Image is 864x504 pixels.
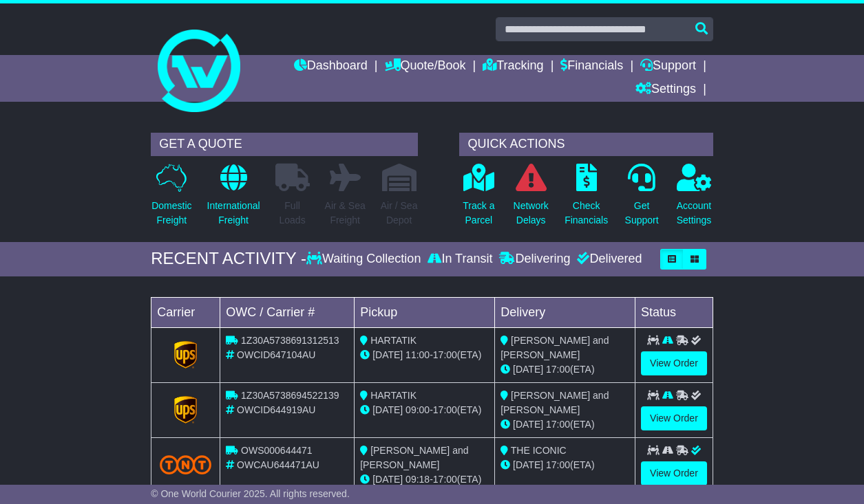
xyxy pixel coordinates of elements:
[241,390,339,401] span: 1Z30A5738694522139
[405,404,430,415] span: 09:00
[405,349,430,360] span: 11:00
[275,199,310,228] p: Full Loads
[564,163,609,235] a: CheckFinancials
[372,349,403,360] span: [DATE]
[405,474,430,485] span: 09:18
[355,297,495,327] td: Pickup
[676,163,713,235] a: AccountSettings
[625,199,659,228] p: Get Support
[174,341,198,369] img: GetCarrierServiceLogo
[207,163,261,235] a: InternationalFreight
[160,455,211,474] img: TNT_Domestic.png
[546,364,570,375] span: 17:00
[496,252,573,267] div: Delivering
[372,474,403,485] span: [DATE]
[501,417,629,432] div: (ETA)
[560,55,623,78] a: Financials
[513,459,543,470] span: [DATE]
[381,199,418,228] p: Air / Sea Depot
[237,349,315,360] span: OWCID647104AU
[546,419,570,430] span: 17:00
[565,199,608,228] p: Check Financials
[360,403,489,417] div: - (ETA)
[511,445,567,456] span: THE ICONIC
[433,404,457,415] span: 17:00
[546,459,570,470] span: 17:00
[174,396,198,424] img: GetCarrierServiceLogo
[370,335,417,346] span: HARTATIK
[360,348,489,362] div: - (ETA)
[241,445,313,456] span: OWS000644471
[325,199,366,228] p: Air & Sea Freight
[677,199,712,228] p: Account Settings
[385,55,466,78] a: Quote/Book
[360,445,468,470] span: [PERSON_NAME] and [PERSON_NAME]
[514,199,549,228] p: Network Delays
[463,199,494,228] p: Track a Parcel
[151,249,306,269] div: RECENT ACTIVITY -
[641,406,707,430] a: View Order
[640,55,696,78] a: Support
[372,404,403,415] span: [DATE]
[360,472,489,487] div: - (ETA)
[635,78,696,102] a: Settings
[513,419,543,430] span: [DATE]
[501,458,629,472] div: (ETA)
[641,461,707,485] a: View Order
[151,488,350,499] span: © One World Courier 2025. All rights reserved.
[501,390,609,415] span: [PERSON_NAME] and [PERSON_NAME]
[501,335,609,360] span: [PERSON_NAME] and [PERSON_NAME]
[237,404,315,415] span: OWCID644919AU
[151,199,191,228] p: Domestic Freight
[459,133,713,156] div: QUICK ACTIONS
[151,133,418,156] div: GET A QUOTE
[433,349,457,360] span: 17:00
[501,362,629,377] div: (ETA)
[207,199,260,228] p: International Freight
[573,252,642,267] div: Delivered
[513,163,549,235] a: NetworkDelays
[641,351,707,375] a: View Order
[433,474,457,485] span: 17:00
[635,297,713,327] td: Status
[237,459,319,470] span: OWCAU644471AU
[495,297,635,327] td: Delivery
[462,163,495,235] a: Track aParcel
[370,390,417,401] span: HARTATIK
[513,364,543,375] span: [DATE]
[424,252,496,267] div: In Transit
[306,252,424,267] div: Waiting Collection
[294,55,368,78] a: Dashboard
[624,163,660,235] a: GetSupport
[241,335,339,346] span: 1Z30A5738691312513
[151,297,220,327] td: Carrier
[483,55,543,78] a: Tracking
[151,163,192,235] a: DomesticFreight
[220,297,355,327] td: OWC / Carrier #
